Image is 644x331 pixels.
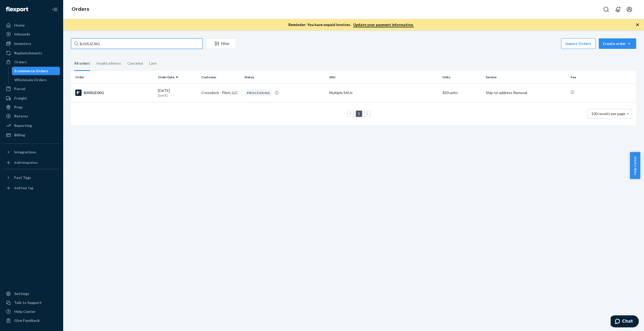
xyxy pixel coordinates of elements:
a: Page 1 is your current page [357,111,361,116]
button: Open account menu [624,4,635,15]
a: Ecommerce Orders [12,67,60,75]
span: 100 results per page [591,111,625,116]
div: Home [14,23,25,28]
a: Add Fast Tag [3,184,60,192]
a: Billing [3,131,60,139]
button: Close Navigation [49,4,60,15]
div: Fast Tags [14,175,31,180]
div: Integrations [14,149,36,155]
th: Service [483,71,568,84]
p: Reminder: You have unpaid invoices. [288,22,414,27]
button: Open Search Box [601,4,611,15]
div: [DATE] [158,88,197,98]
a: Returns [3,112,60,120]
div: Parcel [14,86,25,91]
th: SKU [327,71,440,84]
div: Invalid address [96,56,121,70]
a: Parcel [3,85,60,93]
div: Filter [206,41,236,46]
a: Update your payment information. [353,22,414,27]
td: 420 units [440,84,484,102]
a: Help Center [3,307,60,316]
a: Prep [3,103,60,111]
button: Open notifications [612,4,623,15]
td: Multiple SKUs [327,84,440,102]
th: Order [71,71,156,84]
button: Fast Tags [3,173,60,182]
th: Fee [568,71,636,84]
div: Ecommerce Orders [14,68,48,74]
div: Add Fast Tag [14,186,33,190]
div: PROCESSING [244,89,272,96]
a: Wholesale Orders [12,76,60,84]
div: Billing [14,132,25,138]
th: Order Date [156,71,199,84]
img: Flexport logo [6,7,28,12]
div: Inventory [14,41,31,46]
a: Reporting [3,121,60,130]
div: Create order [603,41,632,46]
td: Ship-to-address Removal [483,84,568,102]
div: Prep [14,105,22,110]
div: All orders [74,56,90,71]
button: Filter [206,38,236,49]
a: Settings [3,289,60,298]
div: Give Feedback [14,318,40,323]
a: Orders [72,6,89,12]
button: Integrations [3,148,60,156]
div: Wholesale Orders [14,77,47,82]
div: Talk to Support [14,300,42,305]
div: Inbounds [14,32,30,37]
div: Late [149,56,157,70]
div: Returns [14,113,28,119]
th: Status [242,71,327,84]
th: Units [440,71,484,84]
p: [DATE] [158,93,197,98]
div: Replenishments [14,50,42,56]
a: Home [3,21,60,29]
div: Reporting [14,123,32,128]
button: Talk to Support [3,298,60,307]
a: Add Integration [3,158,60,167]
div: Help Center [14,309,36,314]
div: Customer [201,75,241,79]
button: Create order [599,38,636,49]
a: Freight [3,94,60,102]
input: Search orders [71,38,203,49]
iframe: Opens a widget where you can chat to one of our agents [611,315,639,328]
button: Help Center [630,152,640,179]
div: BJI05JZJXG [75,90,154,96]
td: Crossdock - Piloti, LLC [199,84,243,102]
div: Canceled [127,56,143,70]
ol: breadcrumbs [67,2,93,17]
a: Inventory [3,39,60,48]
a: Inbounds [3,30,60,38]
button: Give Feedback [3,316,60,325]
div: Freight [14,96,27,101]
div: Settings [14,291,29,296]
div: Orders [14,59,27,65]
a: Orders [3,58,60,66]
a: Replenishments [3,49,60,57]
div: Add Integration [14,160,38,165]
button: Import Orders [561,38,596,49]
